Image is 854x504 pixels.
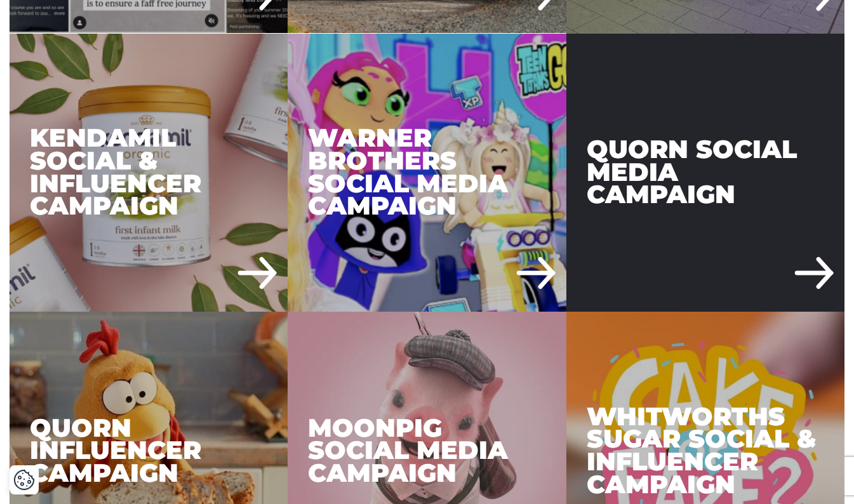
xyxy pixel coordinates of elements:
[10,34,288,312] a: Kendamil Social & Influencer Campaign Kendamil Social & Influencer Campaign
[288,34,566,312] a: Warner Brothers Social Media Campaign Warner Brothers Social Media Campaign
[288,34,566,312] div: Warner Brothers Social Media Campaign
[13,469,35,491] img: Revisit consent button
[566,34,844,312] div: Quorn Social Media Campaign
[13,469,35,491] button: Cookie Settings
[566,34,844,312] a: Quorn Social Media Campaign Quorn Social Media Campaign
[10,34,288,312] div: Kendamil Social & Influencer Campaign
